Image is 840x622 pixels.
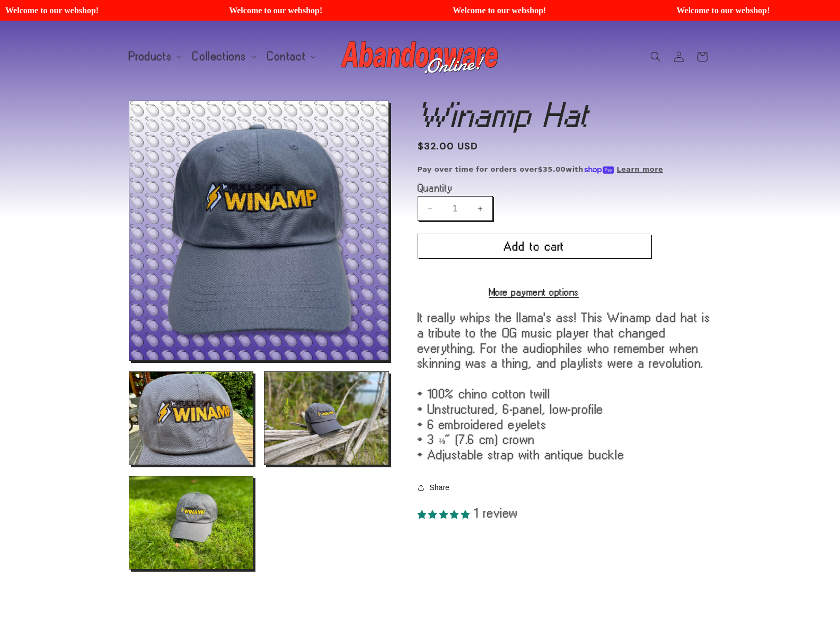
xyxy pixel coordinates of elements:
[418,139,479,154] span: $32.00 USD
[418,506,475,520] span: 5.00 stars
[474,506,518,520] span: 1 review
[122,46,187,68] summary: Products
[418,287,651,297] a: More payment options
[337,31,503,82] a: Abandonware
[418,310,712,463] div: It really whips the llama's ass! This Winamp dad hat is a tribute to the OG music player that cha...
[129,101,391,570] media-gallery: Gallery Viewer
[453,5,662,15] span: Welcome to our webshop!
[418,183,651,193] label: Quantity
[341,35,500,78] img: Abandonware
[129,52,172,61] span: Products
[229,5,439,15] span: Welcome to our webshop!
[644,45,667,68] summary: Search
[418,476,453,499] button: Share
[267,52,306,61] span: Contact
[418,234,651,258] button: Add to cart
[261,46,320,68] summary: Contact
[418,101,712,129] h1: Winamp Hat
[186,46,261,68] summary: Collections
[192,52,246,61] span: Collections
[5,5,215,15] span: Welcome to our webshop!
